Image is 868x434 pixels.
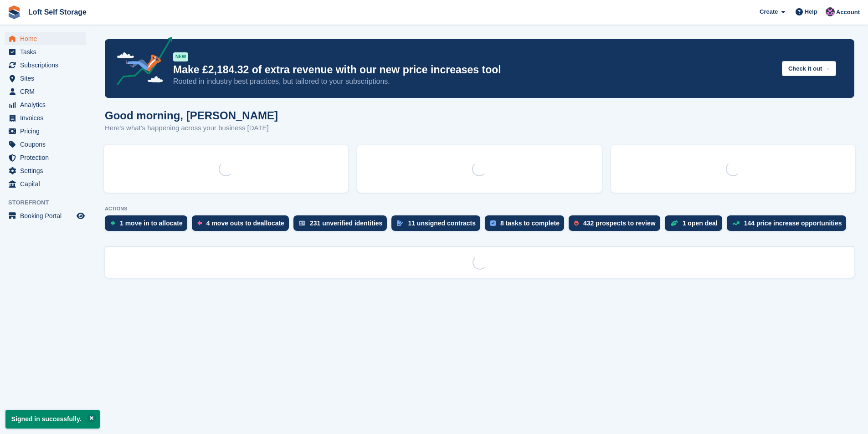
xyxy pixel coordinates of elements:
[310,220,383,227] div: 231 unverified identities
[670,220,678,226] img: deal-1b604bf984904fb50ccaf53a9ad4b4a5d6e5aea283cecdc64d6e3604feb123c2.svg
[20,209,75,222] span: Booking Portal
[5,151,86,164] a: menu
[25,5,90,20] a: Loft Self Storage
[665,215,727,235] a: 1 open deal
[5,46,86,58] a: menu
[744,220,842,227] div: 144 price increase opportunities
[8,198,91,207] span: Storefront
[20,98,75,111] span: Analytics
[20,59,75,71] span: Subscriptions
[5,209,86,222] a: menu
[5,125,86,138] a: menu
[105,109,278,122] h1: Good morning, [PERSON_NAME]
[20,178,75,190] span: Capital
[397,220,403,226] img: contract_signature_icon-13c848040528278c33f63329250d36e43548de30e8caae1d1a13099fd9432cc5.svg
[20,164,75,177] span: Settings
[836,8,860,17] span: Account
[105,206,854,212] p: ACTIONS
[20,85,75,98] span: CRM
[805,7,817,16] span: Help
[20,72,75,85] span: Sites
[5,178,86,190] a: menu
[20,138,75,151] span: Coupons
[826,7,835,16] img: Amy Wright
[20,32,75,45] span: Home
[5,98,86,111] a: menu
[20,112,75,124] span: Invoices
[583,220,656,227] div: 432 prospects to review
[569,215,665,235] a: 432 prospects to review
[727,215,851,235] a: 144 price increase opportunities
[7,5,21,19] img: stora-icon-8386f47178a22dfd0bd8f6a31ec36ba5ce8667c1dd55bd0f319d3a0aa187defe.svg
[192,215,293,235] a: 4 move outs to deallocate
[490,220,496,226] img: task-75834270c22a3079a89374b754ae025e5fb1db73e45f91037f5363f120a921f8.svg
[683,220,718,227] div: 1 open deal
[500,220,560,227] div: 8 tasks to complete
[782,61,836,76] button: Check it out →
[20,125,75,138] span: Pricing
[760,7,778,16] span: Create
[75,210,86,221] a: Preview store
[5,164,86,177] a: menu
[574,220,579,226] img: prospect-51fa495bee0391a8d652442698ab0144808aea92771e9ea1ae160a38d050c398.svg
[391,215,485,235] a: 11 unsigned contracts
[5,85,86,98] a: menu
[485,215,569,235] a: 8 tasks to complete
[408,220,476,227] div: 11 unsigned contracts
[5,112,86,124] a: menu
[110,220,115,226] img: move_ins_to_allocate_icon-fdf77a2bb77ea45bf5b3d319d69a93e2d87916cf1d5bf7949dd705db3b84f3ca.svg
[120,220,183,227] div: 1 move in to allocate
[197,220,202,226] img: move_outs_to_deallocate_icon-f764333ba52eb49d3ac5e1228854f67142a1ed5810a6f6cc68b1a99e826820c5.svg
[5,410,100,429] p: Signed in successfully.
[105,123,278,133] p: Here's what's happening across your business [DATE]
[173,77,775,87] p: Rooted in industry best practices, but tailored to your subscriptions.
[5,32,86,45] a: menu
[5,138,86,151] a: menu
[173,52,188,61] div: NEW
[206,220,284,227] div: 4 move outs to deallocate
[109,37,173,89] img: price-adjustments-announcement-icon-8257ccfd72463d97f412b2fc003d46551f7dbcb40ab6d574587a9cd5c0d94...
[732,221,740,225] img: price_increase_opportunities-93ffe204e8149a01c8c9dc8f82e8f89637d9d84a8eef4429ea346261dce0b2c0.svg
[20,46,75,58] span: Tasks
[299,220,305,226] img: verify_identity-adf6edd0f0f0b5bbfe63781bf79b02c33cf7c696d77639b501bdc392416b5a36.svg
[173,63,775,77] p: Make £2,184.32 of extra revenue with our new price increases tool
[20,151,75,164] span: Protection
[5,72,86,85] a: menu
[293,215,392,235] a: 231 unverified identities
[5,59,86,71] a: menu
[105,215,192,235] a: 1 move in to allocate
